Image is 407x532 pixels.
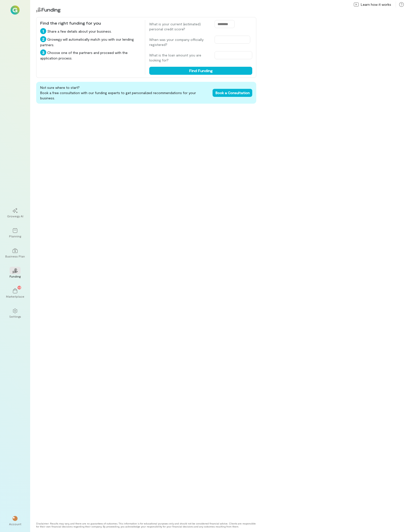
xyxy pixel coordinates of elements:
[40,49,46,55] div: 3
[6,244,24,262] a: Business Plan
[36,522,256,528] div: Disclaimer: Results may vary, and there are no guarantees of outcomes. This information is for ed...
[9,314,21,318] div: Settings
[10,274,21,278] div: Funding
[6,294,24,298] div: Marketplace
[9,234,21,238] div: Planning
[149,67,252,75] button: Find Funding
[36,82,256,104] div: Not sure where to start? Book a free consultation with our funding experts to get personalized re...
[40,28,141,34] div: Share a few details about your business.
[40,36,141,47] div: Growegy will automatically match you with our lending partners.
[7,214,23,218] div: Growegy AI
[216,91,250,95] span: Book a Consultation
[41,7,61,13] span: Funding
[149,53,210,63] label: What is the loan amount you are looking for?
[149,37,210,47] label: When was your company officially registered?
[6,284,24,302] a: Marketplace
[6,204,24,222] a: Growegy AI
[40,28,46,34] div: 1
[40,20,141,26] div: Find the right funding for you
[40,49,141,61] div: Choose one of the partners and proceed with the application process.
[149,22,210,32] label: What is your current (estimated) personal credit score?
[6,264,24,282] a: Funding
[18,285,21,290] span: 13
[361,2,391,7] span: Learn how it works
[40,36,46,42] div: 2
[9,522,21,526] div: Account
[6,224,24,242] a: Planning
[6,304,24,322] a: Settings
[5,254,25,258] div: Business Plan
[213,89,252,97] button: Book a Consultation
